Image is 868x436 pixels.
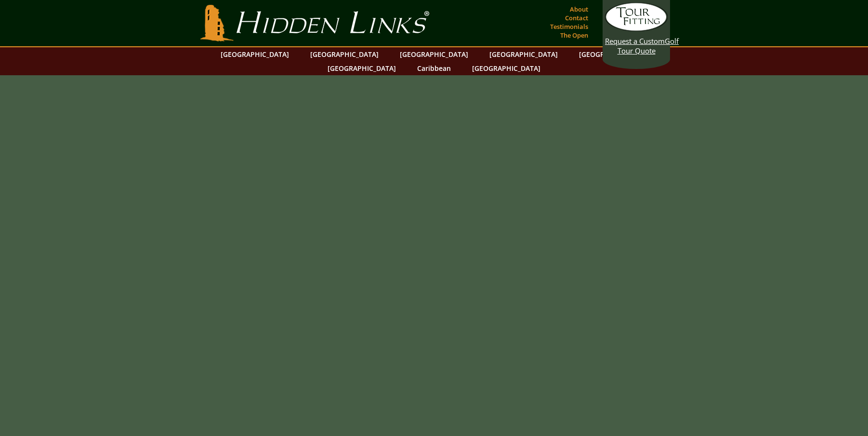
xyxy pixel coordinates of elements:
a: Caribbean [412,61,456,75]
a: Contact [563,11,591,25]
a: Testimonials [548,20,591,33]
a: Request a CustomGolf Tour Quote [605,2,668,55]
a: [GEOGRAPHIC_DATA] [216,47,294,61]
a: About [567,2,591,16]
span: Request a Custom [605,36,665,46]
a: [GEOGRAPHIC_DATA] [574,47,652,61]
a: [GEOGRAPHIC_DATA] [323,61,401,75]
a: The Open [558,28,591,42]
a: [GEOGRAPHIC_DATA] [467,61,545,75]
a: [GEOGRAPHIC_DATA] [305,47,383,61]
a: [GEOGRAPHIC_DATA] [485,47,563,61]
a: [GEOGRAPHIC_DATA] [395,47,473,61]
